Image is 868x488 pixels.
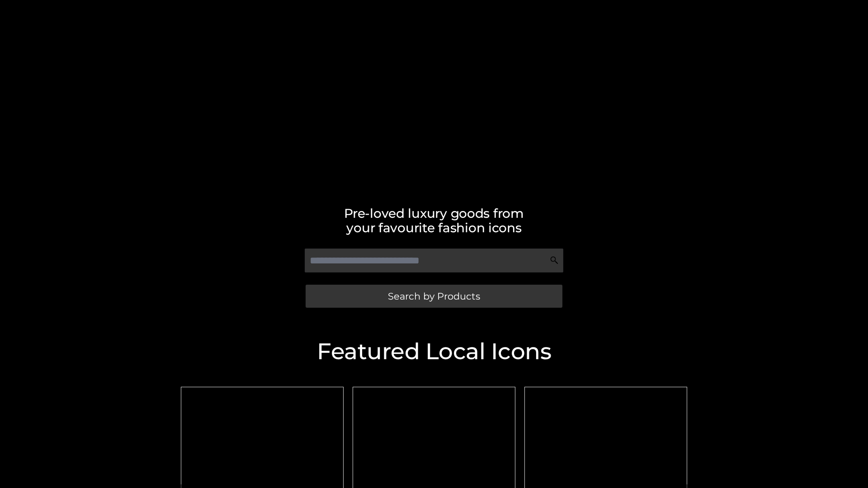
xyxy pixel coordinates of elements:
[550,256,559,265] img: Search Icon
[388,291,480,301] span: Search by Products
[176,340,692,363] h2: Featured Local Icons​
[306,285,562,308] a: Search by Products
[176,206,692,235] h2: Pre-loved luxury goods from your favourite fashion icons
